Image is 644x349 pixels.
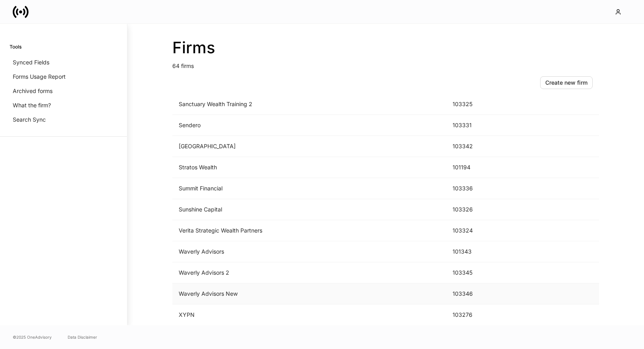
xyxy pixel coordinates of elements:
td: Verita Strategic Wealth Partners [172,220,446,241]
a: Archived forms [10,84,117,98]
p: Search Sync [13,116,46,124]
td: 103325 [446,94,507,115]
td: Stratos Wealth [172,157,446,178]
a: Synced Fields [10,55,117,70]
td: 103326 [446,199,507,220]
p: What the firm? [13,101,51,109]
td: Waverly Advisors 2 [172,262,446,283]
td: 103324 [446,220,507,241]
td: 103342 [446,136,507,157]
td: 101194 [446,157,507,178]
td: 103276 [446,304,507,326]
h6: Tools [10,43,21,50]
p: Archived forms [13,87,53,95]
td: 103346 [446,283,507,304]
span: © 2025 OneAdvisory [13,334,52,340]
a: Forms Usage Report [10,70,117,84]
p: Synced Fields [13,58,49,66]
td: [GEOGRAPHIC_DATA] [172,136,446,157]
td: Sunshine Capital [172,199,446,220]
h2: Firms [172,38,599,57]
div: Create new firm [545,79,587,87]
p: 64 firms [172,57,599,70]
td: 101343 [446,241,507,262]
td: XYPN [172,304,446,326]
td: 103331 [446,115,507,136]
a: What the firm? [10,98,117,112]
td: 103336 [446,178,507,199]
button: Create new firm [540,76,593,89]
td: Summit Financial [172,178,446,199]
td: Waverly Advisors [172,241,446,262]
p: Forms Usage Report [13,73,66,81]
td: Sanctuary Wealth Training 2 [172,94,446,115]
a: Data Disclaimer [68,334,97,340]
td: Waverly Advisors New [172,283,446,304]
td: Sendero [172,115,446,136]
a: Search Sync [10,112,117,127]
td: 103345 [446,262,507,283]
